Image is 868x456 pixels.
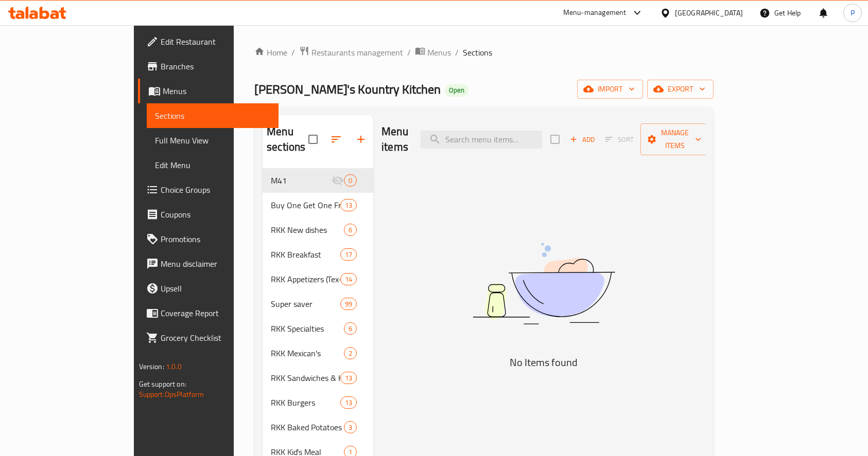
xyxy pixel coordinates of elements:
[161,307,271,319] span: Coverage Report
[263,316,373,341] div: RKK Specialties6
[147,128,279,153] a: Full Menu View
[271,248,340,261] div: RKK Breakfast
[341,398,356,408] span: 13
[344,421,357,433] div: items
[138,251,279,276] a: Menu disclaimer
[271,199,340,211] span: Buy One Get One Free
[577,80,643,99] button: import
[263,193,373,217] div: Buy One Get One Free13
[254,46,714,59] nav: breadcrumb
[340,273,357,285] div: items
[568,134,596,145] span: Add
[291,46,295,59] li: /
[445,86,468,95] span: Open
[585,83,635,96] span: import
[161,233,271,245] span: Promotions
[138,29,279,54] a: Edit Restaurant
[139,360,164,373] span: Version:
[155,110,271,122] span: Sections
[138,301,279,325] a: Coverage Report
[341,275,356,284] span: 14
[566,132,599,148] button: Add
[267,124,308,155] h2: Menu sections
[161,184,271,196] span: Choice Groups
[139,377,186,391] span: Get support on:
[263,267,373,291] div: RKK Appetizers (Tex-Mex)14
[271,322,344,335] span: RKK Specialties
[138,325,279,350] a: Grocery Checklist
[344,423,356,432] span: 3
[407,46,411,59] li: /
[344,174,357,187] div: items
[647,80,714,99] button: export
[344,349,356,358] span: 2
[421,131,542,149] input: search
[155,159,271,171] span: Edit Menu
[344,225,356,235] span: 6
[138,54,279,79] a: Branches
[271,224,344,236] span: RKK New dishes
[263,242,373,267] div: RKK Breakfast17
[271,174,332,187] span: M41
[655,83,705,96] span: export
[161,258,271,270] span: Menu disclaimer
[271,347,344,359] span: RKK Mexican's
[147,103,279,128] a: Sections
[311,46,403,59] span: Restaurants management
[263,415,373,440] div: RKK Baked Potatoes3
[163,85,271,97] span: Menus
[563,7,627,19] div: Menu-management
[415,46,451,59] a: Menus
[463,46,492,59] span: Sections
[263,217,373,242] div: RKK New dishes6
[263,291,373,316] div: Super saver99
[340,248,357,261] div: items
[340,372,357,384] div: items
[649,126,701,152] span: Manage items
[302,129,324,150] span: Select all sections
[138,276,279,301] a: Upsell
[850,7,855,19] span: P
[161,332,271,344] span: Grocery Checklist
[599,132,640,148] span: Sort items
[271,273,340,285] span: RKK Appetizers (Tex-Mex)
[138,227,279,251] a: Promotions
[341,299,356,309] span: 99
[138,177,279,202] a: Choice Groups
[381,124,408,155] h2: Menu items
[332,174,344,187] svg: Inactive section
[138,79,279,103] a: Menus
[341,373,356,383] span: 13
[254,78,441,101] span: [PERSON_NAME]'s Kountry Kitchen
[155,134,271,147] span: Full Menu View
[340,199,357,211] div: items
[161,282,271,295] span: Upsell
[271,298,340,310] span: Super saver
[344,322,357,335] div: items
[415,215,672,352] img: dish.svg
[675,7,743,19] div: [GEOGRAPHIC_DATA]
[271,372,340,384] span: RKK Sandwiches & Hotdogs
[344,324,356,334] span: 6
[344,224,357,236] div: items
[161,208,271,221] span: Coupons
[427,46,451,59] span: Menus
[271,421,344,433] div: RKK Baked Potatoes
[324,127,349,152] span: Sort sections
[147,153,279,177] a: Edit Menu
[344,347,357,359] div: items
[566,132,599,148] span: Add item
[340,298,357,310] div: items
[344,176,356,186] span: 0
[263,168,373,193] div: M410
[341,250,356,260] span: 17
[271,396,340,409] div: RKK Burgers
[640,123,709,155] button: Manage items
[263,366,373,390] div: RKK Sandwiches & Hotdogs13
[263,390,373,415] div: RKK Burgers13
